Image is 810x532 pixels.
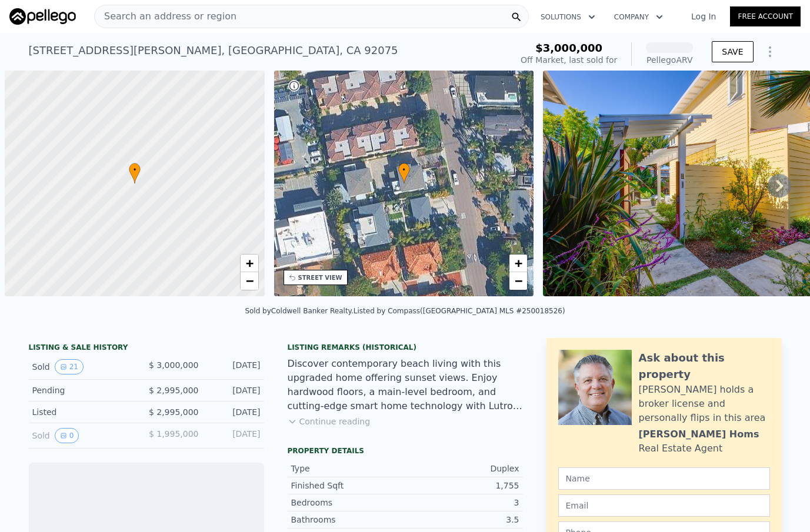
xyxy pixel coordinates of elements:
[149,407,199,417] span: $ 2,995,000
[639,427,759,441] div: [PERSON_NAME] Homs
[558,494,770,517] input: Email
[149,360,199,370] span: $ 3,000,000
[405,480,519,491] div: 1,755
[730,6,801,26] a: Free Account
[405,514,519,526] div: 3.5
[291,514,405,526] div: Bathrooms
[149,429,199,439] span: $ 1,995,000
[291,497,405,508] div: Bedrooms
[398,163,410,183] div: •
[639,441,723,456] div: Real Estate Agent
[288,446,523,456] div: Property details
[298,273,342,282] div: STREET VIEW
[9,8,76,25] img: Pellego
[288,357,523,413] div: Discover contemporary beach living with this upgraded home offering sunset views. Enjoy hardwood ...
[515,256,522,270] span: +
[677,11,730,22] a: Log In
[712,41,753,62] button: SAVE
[29,42,398,59] div: [STREET_ADDRESS][PERSON_NAME] , [GEOGRAPHIC_DATA] , CA 92075
[245,273,253,288] span: −
[291,480,405,491] div: Finished Sqft
[646,54,693,66] div: Pellego ARV
[208,384,261,396] div: [DATE]
[288,343,523,352] div: Listing Remarks (Historical)
[405,497,519,508] div: 3
[405,463,519,474] div: Duplex
[509,255,527,272] a: Zoom in
[149,386,199,395] span: $ 2,995,000
[521,54,617,66] div: Off Market, last sold for
[531,6,605,28] button: Solutions
[398,165,410,175] span: •
[32,359,137,374] div: Sold
[32,384,137,396] div: Pending
[208,428,261,443] div: [DATE]
[509,272,527,290] a: Zoom out
[558,467,770,490] input: Name
[535,42,602,54] span: $3,000,000
[241,255,258,272] a: Zoom in
[245,256,253,270] span: +
[29,343,264,354] div: LISTING & SALE HISTORY
[129,165,141,175] span: •
[241,272,258,290] a: Zoom out
[95,9,236,24] span: Search an address or region
[288,416,371,427] button: Continue reading
[354,307,565,315] div: Listed by Compass ([GEOGRAPHIC_DATA] MLS #250018526)
[639,383,770,425] div: [PERSON_NAME] holds a broker license and personally flips in this area
[208,359,261,374] div: [DATE]
[208,406,261,418] div: [DATE]
[515,273,522,288] span: −
[32,428,137,443] div: Sold
[55,428,79,443] button: View historical data
[129,163,141,183] div: •
[291,463,405,474] div: Type
[245,307,353,315] div: Sold by Coldwell Banker Realty .
[605,6,672,28] button: Company
[55,359,84,374] button: View historical data
[32,406,137,418] div: Listed
[758,40,782,63] button: Show Options
[639,350,770,383] div: Ask about this property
